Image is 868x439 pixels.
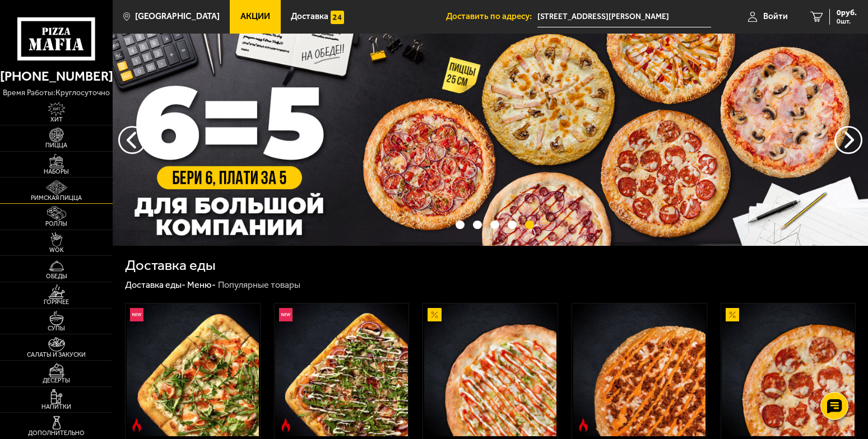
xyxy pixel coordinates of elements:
img: Аль-Шам 25 см (тонкое тесто) [424,303,556,436]
button: предыдущий [834,126,862,154]
a: НовинкаОстрое блюдоРимская с креветками [126,303,259,436]
h1: Доставка еды [125,258,216,273]
img: Римская с креветками [127,303,259,436]
div: Популярные товары [218,279,300,291]
button: точки переключения [473,221,481,229]
button: следующий [118,126,146,154]
img: Пепперони 25 см (толстое с сыром) [722,303,854,436]
img: Новинка [130,308,143,321]
span: Акции [240,12,270,21]
span: Доставить по адресу: [446,12,537,21]
button: точки переключения [490,221,499,229]
button: точки переключения [456,221,464,229]
button: точки переключения [508,221,516,229]
span: 0 шт. [837,18,857,25]
a: Доставка еды- [125,279,185,290]
a: НовинкаОстрое блюдоРимская с мясным ассорти [275,303,409,436]
img: Римская с мясным ассорти [275,303,407,436]
a: Меню- [187,279,216,290]
a: Острое блюдоБиф чили 25 см (толстое с сыром) [572,303,706,436]
span: Войти [763,12,788,21]
img: Острое блюдо [130,418,143,432]
input: Ваш адрес доставки [537,7,711,27]
img: 15daf4d41897b9f0e9f617042186c801.svg [331,11,344,24]
img: Острое блюдо [577,418,590,432]
img: Биф чили 25 см (толстое с сыром) [573,303,705,436]
img: Акционный [428,308,441,321]
span: Доставка [291,12,328,21]
img: Акционный [726,308,739,321]
span: [GEOGRAPHIC_DATA] [135,12,220,21]
span: 0 руб. [837,9,857,17]
a: АкционныйАль-Шам 25 см (тонкое тесто) [423,303,557,436]
img: Новинка [279,308,293,321]
a: АкционныйПепперони 25 см (толстое с сыром) [721,303,855,436]
span: Россия, Санкт-Петербург, улица Чехова, 4 [537,7,711,27]
button: точки переключения [525,221,533,229]
img: Острое блюдо [279,418,293,432]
